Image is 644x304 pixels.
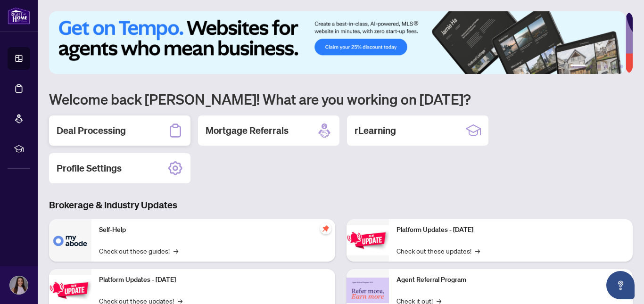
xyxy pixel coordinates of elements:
[475,246,480,256] span: →
[589,65,593,68] button: 2
[99,275,328,285] p: Platform Updates - [DATE]
[57,124,126,137] h2: Deal Processing
[570,65,586,68] button: 1
[173,246,178,256] span: →
[99,246,178,256] a: Check out these guides!→
[320,223,331,234] span: pushpin
[347,278,389,304] img: Agent Referral Program
[49,219,91,262] img: Self-Help
[8,7,30,25] img: logo
[10,276,28,294] img: Profile Icon
[604,65,608,68] button: 4
[355,124,396,137] h2: rLearning
[347,225,389,255] img: Platform Updates - June 23, 2025
[597,65,601,68] button: 3
[396,275,625,285] p: Agent Referral Program
[57,162,122,175] h2: Profile Settings
[49,11,626,74] img: Slide 0
[206,124,289,137] h2: Mortgage Referrals
[612,65,616,68] button: 5
[396,225,625,235] p: Platform Updates - [DATE]
[619,65,623,68] button: 6
[49,198,633,212] h3: Brokerage & Industry Updates
[606,271,635,299] button: Open asap
[49,90,633,108] h1: Welcome back [PERSON_NAME]! What are you working on [DATE]?
[396,246,480,256] a: Check out these updates!→
[99,225,328,235] p: Self-Help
